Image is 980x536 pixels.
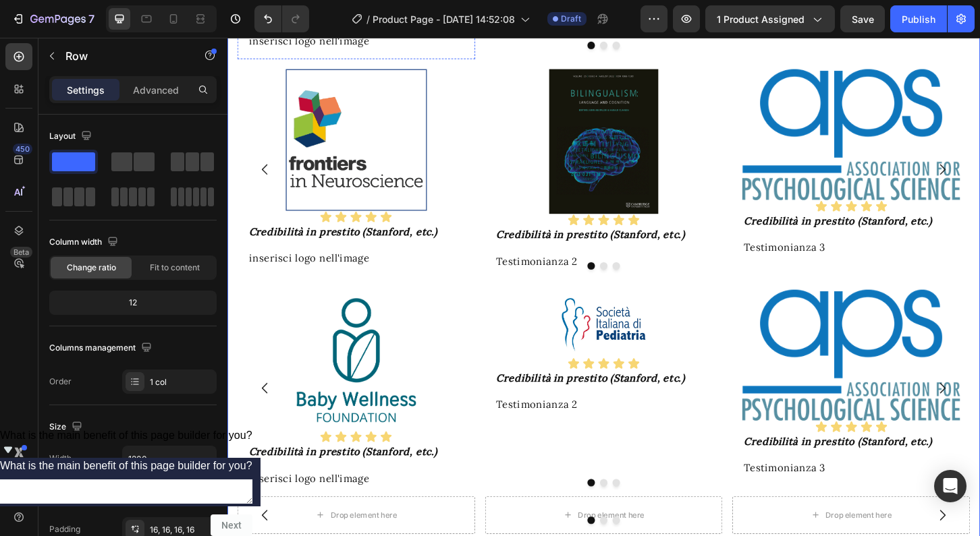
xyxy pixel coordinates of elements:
[840,5,885,32] button: Save
[717,12,805,26] span: 1 product assigned
[852,13,874,25] span: Save
[555,218,787,233] p: Testimonianza 3
[346,271,463,344] img: gempages_562345052609709221-adb84e9d-063b-4d12-a9da-8d2df6677a7f.jpg
[254,5,309,32] div: Undo/Redo
[387,241,396,249] button: Dot
[290,359,521,374] p: Credibilità in prestito (Stanford, etc.)
[67,83,105,97] p: Settings
[22,123,59,160] button: Carousel Back Arrow
[555,427,787,442] p: Credibilità in prestito (Stanford, etc.)
[377,508,449,519] div: Drop element here
[49,339,155,357] div: Columns management
[401,4,409,12] button: Dot
[387,515,396,523] button: Dot
[554,34,788,175] img: gempages_562345052609709221-95f37056-0555-4960-a89f-7d48f3a7d990.png
[49,418,85,436] div: Size
[49,127,94,146] div: Layout
[22,495,59,533] button: Carousel Back Arrow
[346,34,463,189] img: gempages_562345052609709221-66c9c84d-f382-49f7-9485-4aadb3354f0f.jpg
[227,38,980,536] iframe: Design area
[88,11,94,27] p: 7
[63,34,215,185] img: gempages_562345052609709221-cc9ce463-8b51-40e3-8b03-860d30eb37ba.png
[49,376,72,388] div: Order
[67,262,116,274] span: Change ratio
[13,144,32,154] div: 450
[555,189,787,204] p: Credibilità in prestito (Stanford, etc.)
[414,515,423,523] button: Dot
[65,48,180,64] p: Row
[934,470,967,502] div: Open Intercom Messenger
[373,12,515,26] span: Product Page - [DATE] 14:52:08
[111,508,182,519] div: Drop element here
[751,495,788,533] button: Carousel Next Arrow
[290,233,521,248] p: Testimonianza 2
[705,5,835,32] button: 1 product assigned
[23,438,254,452] p: Credibilità in prestito (Stanford, etc.)
[290,387,521,402] p: Testimonianza 2
[150,376,213,388] div: 1 col
[414,4,423,12] button: Dot
[133,83,179,97] p: Advanced
[751,123,788,160] button: Carousel Next Arrow
[414,475,423,483] button: Dot
[52,293,214,312] div: 12
[554,271,788,412] img: gempages_562345052609709221-95f37056-0555-4960-a89f-7d48f3a7d990.png
[561,13,581,25] span: Draft
[10,247,32,258] div: Beta
[366,12,370,26] span: /
[751,358,788,396] button: Carousel Next Arrow
[22,358,59,396] button: Carousel Back Arrow
[150,262,200,274] span: Fit to content
[890,5,947,32] button: Publish
[401,475,409,483] button: Dot
[387,4,396,12] button: Dot
[290,204,521,219] p: Credibilità in prestito (Stanford, etc.)
[401,241,409,249] button: Dot
[23,467,254,481] p: inserisci logo nell'image
[23,229,254,244] p: inserisci logo nell'image
[644,508,715,519] div: Drop element here
[23,201,254,216] p: Credibilità in prestito (Stanford, etc.)
[902,12,935,26] div: Publish
[5,5,101,32] button: 7
[414,241,423,249] button: Dot
[401,515,409,523] button: Dot
[555,455,787,470] p: Testimonianza 3
[387,475,396,483] button: Dot
[49,233,121,251] div: Column width
[63,271,215,423] img: gempages_562345052609709221-a933336d-c866-4f33-92cb-5663e64ba84e.png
